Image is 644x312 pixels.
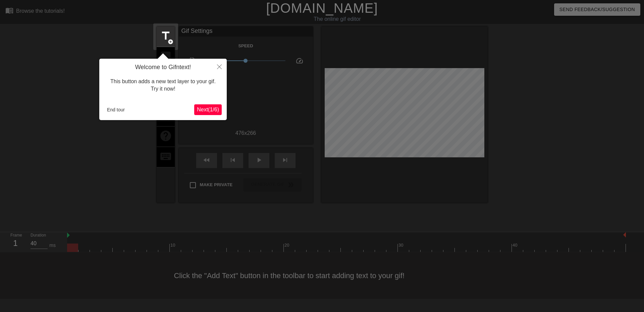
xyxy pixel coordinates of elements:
div: This button adds a new text layer to your gif. Try it now! [104,71,222,100]
span: Next ( 1 / 6 ) [197,107,219,112]
h4: Welcome to Gifntext! [104,64,222,71]
button: Next [194,104,222,115]
button: Close [212,59,227,74]
button: End tour [104,105,127,115]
